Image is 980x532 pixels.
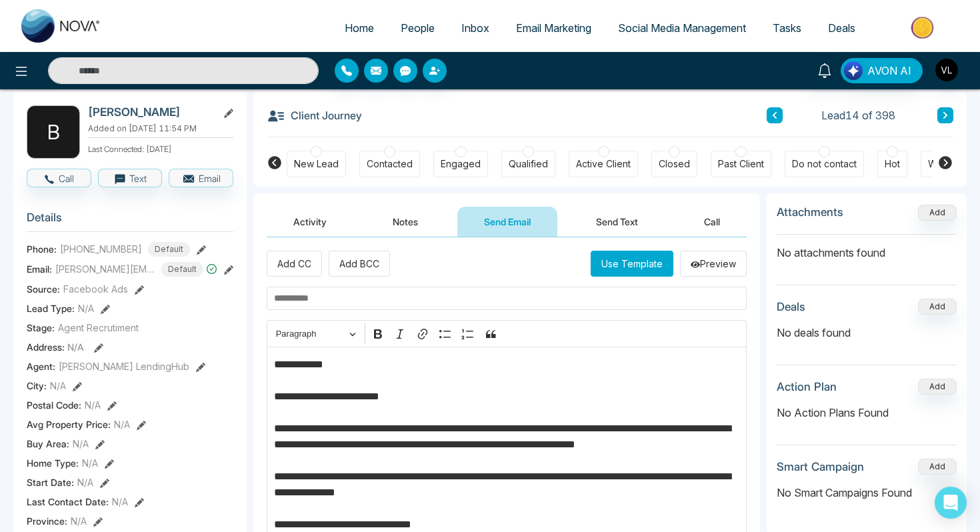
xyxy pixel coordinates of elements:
[161,262,203,277] span: Default
[777,460,864,473] h3: Smart Campaign
[792,157,857,171] div: Do not contact
[576,157,631,171] div: Active Client
[27,514,67,528] span: Province :
[267,251,322,277] button: Add CC
[276,326,345,342] span: Paragraph
[27,379,47,393] span: City :
[78,301,94,315] span: N/A
[828,21,855,35] span: Deals
[27,475,74,489] span: Start Date :
[841,58,923,83] button: AVON AI
[457,207,557,237] button: Send Email
[98,169,163,187] button: Text
[928,157,953,171] div: Warm
[659,157,690,171] div: Closed
[50,379,66,393] span: N/A
[267,207,353,237] button: Activity
[867,63,911,79] span: AVON AI
[27,340,84,354] span: Address:
[844,61,863,80] img: Lead Flow
[815,15,869,41] a: Deals
[591,251,673,277] button: Use Template
[88,141,233,155] p: Last Connected: [DATE]
[169,169,233,187] button: Email
[59,359,189,373] span: [PERSON_NAME] LendingHub
[71,514,87,528] span: N/A
[58,321,139,335] span: Agent Recrutiment
[27,417,111,431] span: Avg Property Price :
[885,157,900,171] div: Hot
[516,21,591,35] span: Email Marketing
[27,398,81,412] span: Postal Code :
[27,282,60,296] span: Source:
[60,242,142,256] span: [PHONE_NUMBER]
[759,15,815,41] a: Tasks
[148,242,190,257] span: Default
[875,13,972,43] img: Market-place.gif
[27,456,79,470] span: Home Type :
[21,9,101,43] img: Nova CRM Logo
[331,15,387,41] a: Home
[935,487,967,519] div: Open Intercom Messenger
[777,235,957,261] p: No attachments found
[27,169,91,187] button: Call
[718,157,764,171] div: Past Client
[777,405,957,421] p: No Action Plans Found
[777,205,843,219] h3: Attachments
[27,242,57,256] span: Phone:
[918,459,957,475] button: Add
[27,105,80,159] div: B
[509,157,548,171] div: Qualified
[935,59,958,81] img: User Avatar
[55,262,155,276] span: [PERSON_NAME][EMAIL_ADDRESS][DOMAIN_NAME]
[27,359,55,373] span: Agent:
[503,15,605,41] a: Email Marketing
[77,475,93,489] span: N/A
[27,301,75,315] span: Lead Type:
[918,206,957,217] span: Add
[367,157,413,171] div: Contacted
[618,21,746,35] span: Social Media Management
[82,456,98,470] span: N/A
[366,207,445,237] button: Notes
[112,495,128,509] span: N/A
[918,299,957,315] button: Add
[27,437,69,451] span: Buy Area :
[114,417,130,431] span: N/A
[918,379,957,395] button: Add
[345,21,374,35] span: Home
[918,205,957,221] button: Add
[270,323,362,344] button: Paragraph
[605,15,759,41] a: Social Media Management
[88,123,233,135] p: Added on [DATE] 11:54 PM
[777,325,957,341] p: No deals found
[88,105,212,119] h2: [PERSON_NAME]
[27,211,233,231] h3: Details
[461,21,489,35] span: Inbox
[294,157,339,171] div: New Lead
[569,207,665,237] button: Send Text
[27,495,109,509] span: Last Contact Date :
[267,320,747,346] div: Editor toolbar
[401,21,435,35] span: People
[677,207,747,237] button: Call
[63,282,128,296] span: Facebook Ads
[448,15,503,41] a: Inbox
[441,157,481,171] div: Engaged
[67,341,84,353] span: N/A
[27,262,52,276] span: Email:
[267,105,362,125] h3: Client Journey
[27,321,55,335] span: Stage:
[329,251,390,277] button: Add BCC
[777,380,837,393] h3: Action Plan
[680,251,747,277] button: Preview
[821,107,895,123] span: Lead 14 of 398
[777,485,957,501] p: No Smart Campaigns Found
[777,300,805,313] h3: Deals
[773,21,801,35] span: Tasks
[387,15,448,41] a: People
[73,437,89,451] span: N/A
[85,398,101,412] span: N/A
